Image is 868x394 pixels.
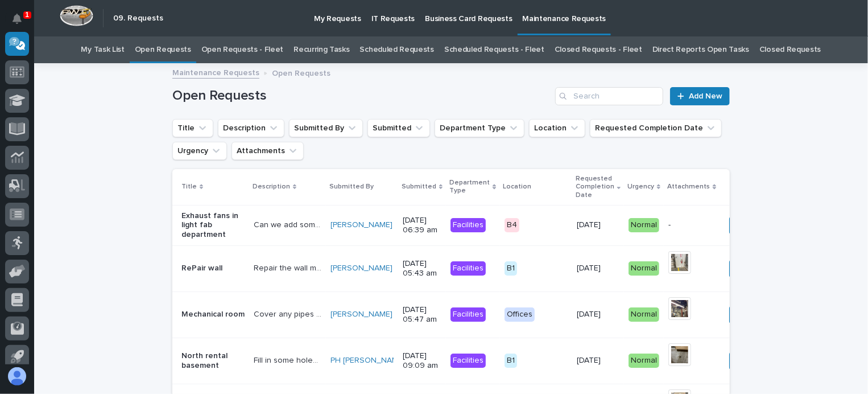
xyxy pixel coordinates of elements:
[505,307,535,322] div: Offices
[505,354,517,368] div: B1
[201,36,284,63] a: Open Requests - Fleet
[450,218,486,232] div: Facilities
[181,180,197,193] p: Title
[629,218,659,232] div: Normal
[577,356,619,366] p: [DATE]
[577,310,619,319] p: [DATE]
[181,351,245,371] p: North rental basement
[330,356,405,366] a: PH [PERSON_NAME]
[505,218,519,232] div: B4
[254,354,324,366] p: Fill in some holes in the concrete
[629,261,659,276] div: Normal
[135,36,191,63] a: Open Requests
[254,307,324,319] p: Cover any pipes that may sweat in the summer in the building one downstairs, mechanical room
[402,180,436,193] p: Submitted
[218,119,284,137] button: Description
[172,205,861,245] tr: Exhaust fans in light fab departmentCan we add some exhaust fans in the light fab department?Can ...
[60,5,93,26] img: Workspace Logo
[329,180,374,193] p: Submitted By
[172,142,227,160] button: Urgency
[253,180,290,193] p: Description
[172,65,259,79] a: Maintenance Requests
[629,307,659,322] div: Normal
[590,119,722,137] button: Requested Completion Date
[555,36,642,63] a: Closed Requests - Fleet
[232,142,304,160] button: Attachments
[360,36,434,63] a: Scheduled Requests
[289,119,363,137] button: Submitted By
[254,261,324,273] p: Repair the wall metal by door 11
[254,218,324,230] p: Can we add some exhaust fans in the light fab department?
[294,36,349,63] a: Recurring Tasks
[759,36,821,63] a: Closed Requests
[172,119,213,137] button: Title
[449,177,490,198] p: Department Type
[577,220,619,230] p: [DATE]
[172,338,861,384] tr: North rental basementFill in some holes in the concreteFill in some holes in the concrete PH [PER...
[577,264,619,273] p: [DATE]
[444,36,544,63] a: Scheduled Requests - Fleet
[403,351,441,371] p: [DATE] 09:09 am
[5,364,29,388] button: users-avatar
[729,306,768,324] button: Assign
[627,180,654,193] p: Urgency
[689,92,722,100] span: Add New
[81,36,125,63] a: My Task List
[172,88,551,104] h1: Open Requests
[172,245,861,292] tr: RePair wallRepair the wall metal by door 11Repair the wall metal by door 11 [PERSON_NAME] [DATE] ...
[450,307,486,322] div: Facilities
[668,220,715,230] p: -
[272,66,330,79] p: Open Requests
[181,211,245,240] p: Exhaust fans in light fab department
[181,310,245,319] p: Mechanical room
[505,261,517,276] div: B1
[330,310,392,319] a: [PERSON_NAME]
[629,354,659,368] div: Normal
[450,354,486,368] div: Facilities
[729,260,768,278] button: Assign
[729,352,768,370] button: Assign
[172,292,861,338] tr: Mechanical roomCover any pipes that may sweat in the summer in the building one downstairs, mecha...
[555,87,663,105] input: Search
[330,220,392,230] a: [PERSON_NAME]
[367,119,430,137] button: Submitted
[25,11,29,19] p: 1
[652,36,749,63] a: Direct Reports Open Tasks
[330,264,392,273] a: [PERSON_NAME]
[729,216,768,235] button: Assign
[113,14,163,23] h2: 09. Requests
[576,173,614,202] p: Requested Completion Date
[435,119,524,137] button: Department Type
[5,7,29,31] button: Notifications
[529,119,585,137] button: Location
[503,180,532,193] p: Location
[450,261,486,276] div: Facilities
[14,14,29,32] div: Notifications1
[403,216,441,235] p: [DATE] 06:39 am
[667,180,710,193] p: Attachments
[181,264,245,273] p: RePair wall
[403,305,441,325] p: [DATE] 05:47 am
[670,87,730,105] a: Add New
[403,259,441,278] p: [DATE] 05:43 am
